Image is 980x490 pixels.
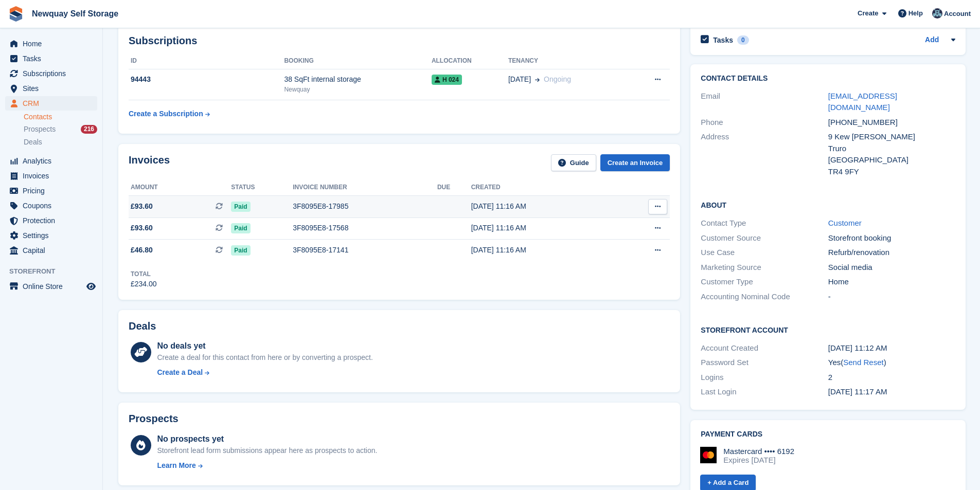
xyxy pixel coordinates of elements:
a: Create a Deal [157,367,372,378]
span: Analytics [23,154,84,168]
span: Capital [23,243,84,258]
h2: Contact Details [701,75,955,83]
div: Customer Source [701,232,828,244]
span: £46.80 [131,245,153,256]
a: Send Reset [843,358,883,367]
span: Sites [23,81,84,96]
a: menu [5,96,97,111]
a: menu [5,169,97,183]
span: [DATE] [508,74,531,85]
div: Contact Type [701,217,828,229]
span: Create [858,8,878,19]
span: Ongoing [544,75,571,83]
a: menu [5,154,97,168]
div: [DATE] 11:16 AM [471,245,614,256]
div: 2 [828,372,955,384]
a: Prospects 216 [24,124,97,135]
div: [GEOGRAPHIC_DATA] [828,154,955,166]
div: Yes [828,357,955,369]
th: Status [231,179,293,196]
div: Storefront lead form submissions appear here as prospects to action. [157,445,377,456]
div: No deals yet [157,340,372,352]
a: menu [5,184,97,198]
th: Allocation [432,53,508,69]
a: Newquay Self Storage [28,5,122,22]
div: Storefront booking [828,232,955,244]
a: menu [5,198,97,213]
div: Create a Subscription [129,108,203,119]
span: Prospects [24,124,56,134]
span: CRM [23,96,84,111]
div: Create a Deal [157,367,203,378]
th: Tenancy [508,53,629,69]
img: Mastercard Logo [700,447,717,463]
a: Preview store [85,280,97,293]
div: - [828,291,955,303]
div: Use Case [701,247,828,259]
img: stora-icon-8386f47178a22dfd0bd8f6a31ec36ba5ce8667c1dd55bd0f319d3a0aa187defe.svg [8,6,24,22]
a: Create an Invoice [600,154,670,171]
div: Expires [DATE] [723,456,794,465]
div: [DATE] 11:16 AM [471,201,614,212]
div: 0 [737,35,749,45]
div: Home [828,276,955,288]
div: 38 SqFt internal storage [284,74,432,85]
time: 2025-07-08 10:17:07 UTC [828,387,887,396]
a: [EMAIL_ADDRESS][DOMAIN_NAME] [828,92,897,112]
div: Learn More [157,460,195,471]
div: TR4 9FY [828,166,955,178]
div: 9 Kew [PERSON_NAME] [828,131,955,143]
span: Online Store [23,279,84,294]
th: Due [437,179,471,196]
span: Subscriptions [23,66,84,81]
div: [DATE] 11:12 AM [828,342,955,354]
div: Mastercard •••• 6192 [723,447,794,456]
a: menu [5,37,97,51]
a: menu [5,66,97,81]
div: Customer Type [701,276,828,288]
div: Newquay [284,85,432,94]
span: Help [908,8,923,19]
a: Guide [551,154,596,171]
div: 3F8095E8-17141 [293,245,437,256]
h2: Storefront Account [701,324,955,335]
div: [PHONE_NUMBER] [828,117,955,129]
h2: Tasks [713,35,733,45]
div: 216 [81,125,97,134]
span: Deals [24,137,42,147]
div: £234.00 [131,279,157,289]
div: Accounting Nominal Code [701,291,828,303]
span: Account [944,9,971,19]
div: Account Created [701,342,828,354]
div: Marketing Source [701,262,828,274]
span: Paid [231,223,250,233]
div: Create a deal for this contact from here or by converting a prospect. [157,352,372,363]
span: Tasks [23,51,84,66]
span: £93.60 [131,223,153,233]
th: Amount [129,179,231,196]
div: Total [131,269,157,279]
h2: About [701,199,955,210]
div: Logins [701,372,828,384]
div: 3F8095E8-17985 [293,201,437,212]
h2: Deals [129,320,156,332]
div: Phone [701,117,828,129]
span: Paid [231,245,250,256]
a: menu [5,243,97,258]
span: H 024 [432,75,462,85]
div: Truro [828,143,955,155]
th: Created [471,179,614,196]
span: Settings [23,228,84,243]
div: 94443 [129,74,284,85]
div: Password Set [701,357,828,369]
a: Add [925,34,939,46]
span: Coupons [23,198,84,213]
h2: Invoices [129,154,170,171]
a: menu [5,213,97,228]
span: Home [23,37,84,51]
a: menu [5,279,97,294]
span: Pricing [23,184,84,198]
div: No prospects yet [157,433,377,445]
h2: Payment cards [701,430,955,439]
div: Address [701,131,828,177]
